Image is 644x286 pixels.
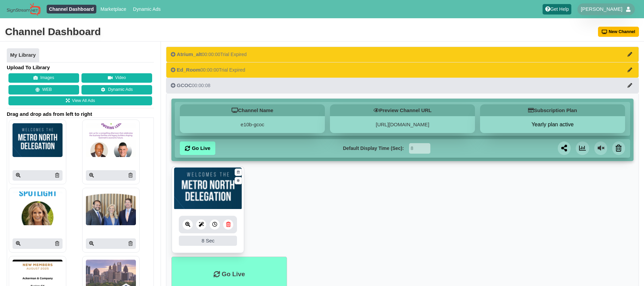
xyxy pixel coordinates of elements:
div: 00:00:00 [171,51,247,58]
img: 220.483 kb [174,167,242,210]
input: Seconds [409,143,430,154]
img: P250x250 image processing20250908 996236 t81omi [13,123,63,157]
img: P250x250 image processing20250908 996236 vcst9o [13,191,63,225]
span: Ed_Room [177,67,200,73]
img: P250x250 image processing20250908 996236 1w0lz5u [86,123,136,157]
button: Ed_Room00:00:00Trial Expired [166,62,639,78]
div: 8 Sec [179,236,237,246]
img: Sign Stream.NET [7,3,41,16]
button: Yearly plan active [480,121,625,128]
div: 00:00:08 [171,82,210,89]
button: Images [8,73,79,83]
button: Atrium_alt00:00:00Trial Expired [166,47,639,62]
button: Video [81,73,152,83]
button: GCOC00:00:08 [166,78,639,93]
a: Get Help [543,4,571,15]
a: Marketplace [98,5,129,14]
div: e10b-gcoc [180,116,325,133]
a: View All Ads [8,96,152,106]
div: 00:00:00 [171,67,245,73]
span: Drag and drop ads from left to right [7,111,154,118]
label: Default Display Time (Sec): [343,145,404,152]
a: [URL][DOMAIN_NAME] [376,122,429,127]
a: Go Live [180,141,215,155]
span: Atrium_alt [177,51,202,57]
button: WEB [8,85,79,95]
span: Trial Expired [220,52,247,57]
div: Channel Dashboard [5,25,101,38]
a: Dynamic Ads [81,85,152,95]
h5: Subscription Plan [480,104,625,116]
h5: Preview Channel URL [330,104,475,116]
span: Trial Expired [219,67,245,73]
iframe: Chat Widget [610,254,644,286]
h4: Upload To Library [7,64,154,71]
a: My Library [7,48,39,62]
img: P250x250 image processing20250905 996236 1m5yy1w [86,191,136,225]
a: Channel Dashboard [47,5,96,14]
h5: Channel Name [180,104,325,116]
button: New Channel [598,27,639,37]
span: [PERSON_NAME] [581,6,622,12]
a: Dynamic Ads [130,5,163,14]
span: GCOC [177,82,192,88]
